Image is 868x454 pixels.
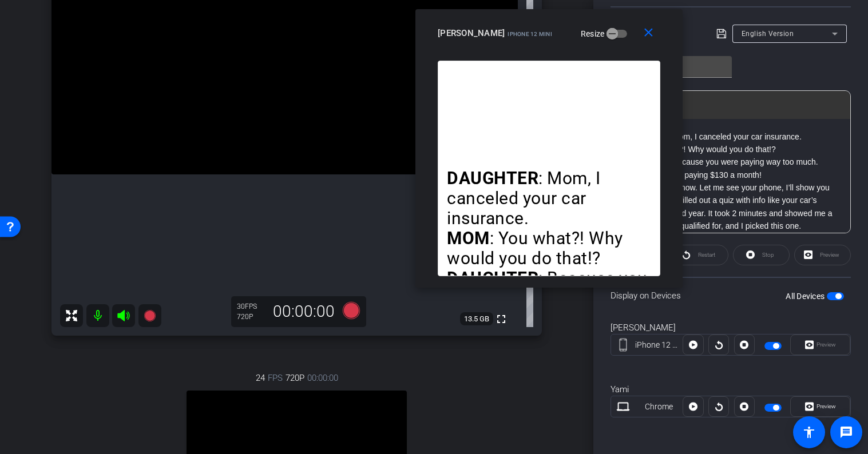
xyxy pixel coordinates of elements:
span: 00:00:00 [307,372,338,384]
label: Resize [581,28,607,39]
div: 00:00:00 [265,302,342,321]
span: 13.5 GB [460,312,493,326]
div: Display on Devices [611,277,851,314]
p: : Mom, I canceled your car insurance. [447,168,651,228]
span: 720P [286,372,304,384]
span: Preview [817,403,836,409]
p: : Because you were paying way too much. [623,156,839,168]
mat-icon: accessibility [802,425,816,439]
span: 24 [256,372,265,384]
div: Chrome [635,401,683,413]
strong: MOM [447,228,490,248]
p: : You what?! Why would you do that!? [623,143,839,156]
div: 720P [237,312,265,321]
p: : Mom, I canceled your car insurance. [623,130,839,143]
p: : I was only paying $130 a month! [623,169,839,181]
span: FPS [268,372,283,384]
strong: DAUGHTER [447,268,538,288]
p: : I know. Let me see your phone, I’ll show you what I did. I just filled out a quiz with info lik... [623,181,839,233]
span: English Version [742,30,794,38]
label: All Devices [786,290,827,302]
span: iPhone 12 mini [508,31,552,37]
div: Yami [611,383,851,396]
span: FPS [245,302,257,310]
div: 30 [237,302,265,311]
mat-icon: fullscreen [494,312,508,326]
strong: DAUGHTER [447,168,538,188]
p: : Because you were paying way too much. [447,268,651,328]
div: [PERSON_NAME] [611,321,851,334]
span: [PERSON_NAME] [438,28,505,38]
p: : You what?! Why would you do that!? [447,228,651,268]
mat-icon: message [839,425,853,439]
mat-icon: close [641,26,656,40]
div: iPhone 12 mini [635,339,683,351]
